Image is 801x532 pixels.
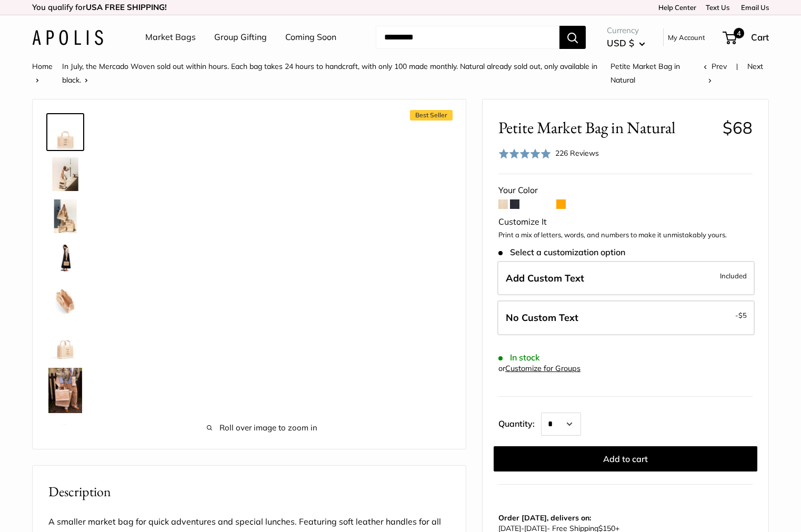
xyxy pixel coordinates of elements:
[497,261,755,296] label: Add Custom Text
[48,368,82,413] img: Petite Market Bag in Natural
[734,28,744,38] span: 4
[506,312,578,324] span: No Custom Text
[62,62,597,85] a: In July, the Mercado Woven sold out within hours. Each bag takes 24 hours to handcraft, with only...
[46,155,84,193] a: description_Effortless style that elevates every moment
[498,247,625,257] span: Select a customization option
[498,409,541,436] label: Quantity:
[668,31,705,44] a: My Account
[32,62,53,71] a: Home
[607,35,645,52] button: USD $
[117,420,407,435] span: Roll over image to zoom in
[607,37,634,48] span: USD $
[48,481,450,502] h2: Description
[724,29,769,46] a: 4 Cart
[32,30,103,45] img: Apolis
[498,118,715,137] span: Petite Market Bag in Natural
[46,113,84,151] a: Petite Market Bag in Natural
[376,26,559,49] input: Search...
[723,117,753,138] span: $68
[46,239,84,277] a: Petite Market Bag in Natural
[46,324,84,362] a: Petite Market Bag in Natural
[498,214,753,230] div: Customize It
[48,199,82,233] img: description_The Original Market bag in its 4 native styles
[410,110,453,121] span: Best Seller
[46,419,84,457] a: Petite Market Bag in Natural
[497,300,755,335] label: Leave Blank
[559,26,586,49] button: Search
[46,282,84,319] a: description_Spacious inner area with room for everything.
[706,3,729,12] a: Text Us
[738,311,747,319] span: $5
[704,62,727,71] a: Prev
[46,197,84,235] a: description_The Original Market bag in its 4 native styles
[498,353,540,363] span: In stock
[48,326,82,359] img: Petite Market Bag in Natural
[48,284,82,317] img: description_Spacious inner area with room for everything.
[555,148,599,158] span: 226 Reviews
[494,446,757,471] button: Add to cart
[48,242,82,275] img: Petite Market Bag in Natural
[498,513,591,523] strong: Order [DATE], delivers on:
[498,183,753,198] div: Your Color
[214,29,267,45] a: Group Gifting
[86,2,167,12] strong: USA FREE SHIPPING!
[145,29,196,45] a: Market Bags
[498,230,753,240] p: Print a mix of letters, words, and numbers to make it unmistakably yours.
[498,362,580,376] div: or
[285,29,336,45] a: Coming Soon
[751,32,769,43] span: Cart
[505,364,580,373] a: Customize for Groups
[735,309,747,322] span: -
[720,269,747,282] span: Included
[32,59,704,87] nav: Breadcrumb
[655,3,696,12] a: Help Center
[46,366,84,415] a: Petite Market Bag in Natural
[506,272,584,284] span: Add Custom Text
[48,115,82,149] img: Petite Market Bag in Natural
[610,62,680,85] span: Petite Market Bag in Natural
[48,421,82,455] img: Petite Market Bag in Natural
[48,157,82,191] img: description_Effortless style that elevates every moment
[607,23,645,38] span: Currency
[737,3,769,12] a: Email Us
